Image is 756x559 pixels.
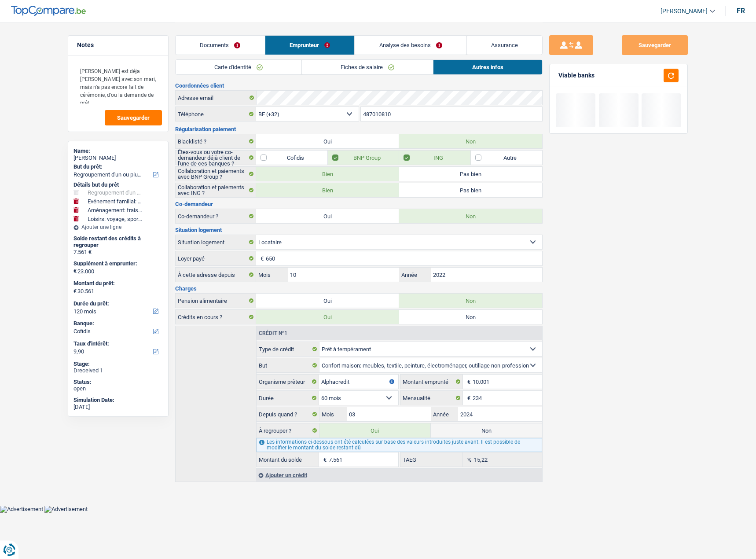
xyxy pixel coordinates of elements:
[73,367,163,374] div: Dreceived 1
[399,268,430,282] label: Année
[176,91,256,105] label: Adresse email
[176,36,265,55] a: Documents
[176,107,256,121] label: Téléphone
[319,407,347,421] label: Mois
[73,154,163,162] div: [PERSON_NAME]
[471,151,542,165] label: Autre
[73,280,161,287] label: Montant du prêt:
[73,224,163,230] div: Ajouter une ligne
[288,268,399,282] input: MM
[176,134,256,148] label: Blacklisté ?
[257,331,290,336] div: Crédit nº1
[257,375,319,389] label: Organisme prêteur
[176,310,256,324] label: Crédits en cours ?
[257,407,319,421] label: Depuis quand ?
[176,235,256,249] label: Situation logement
[622,35,688,55] button: Sauvegarder
[399,209,542,223] label: Non
[319,423,431,438] label: Oui
[175,227,543,233] h3: Situation logement
[73,268,77,275] span: €
[431,423,542,438] label: Non
[256,183,399,197] label: Bien
[256,294,399,308] label: Oui
[433,60,542,74] a: Autres infos
[355,36,466,55] a: Analyse des besoins
[328,151,399,165] label: BNP Group
[256,268,287,282] label: Mois
[77,41,159,49] h5: Notes
[463,375,473,389] span: €
[117,115,150,121] span: Sauvegarder
[176,209,256,223] label: Co-demandeur ?
[319,452,329,467] span: €
[73,340,161,347] label: Taux d'intérêt:
[463,391,473,405] span: €
[661,7,708,15] span: [PERSON_NAME]
[256,209,399,223] label: Oui
[463,452,474,467] span: %
[73,260,161,267] label: Supplément à emprunter:
[257,342,319,356] label: Type de crédit
[175,126,543,132] h3: Régularisation paiement
[176,151,256,165] label: Êtes-vous ou votre co-demandeur déjà client de l'une de ces banques ?
[467,36,543,55] a: Assurance
[73,385,163,392] div: open
[737,7,745,15] div: fr
[431,407,458,421] label: Année
[256,310,399,324] label: Oui
[11,6,86,16] img: TopCompare Logo
[302,60,433,74] a: Fiches de salaire
[73,147,163,154] div: Name:
[361,107,543,121] input: 401020304
[176,294,256,308] label: Pension alimentaire
[73,249,163,256] div: 7.561 €
[256,167,399,181] label: Bien
[176,183,256,197] label: Collaboration et paiements avec ING ?
[400,391,463,405] label: Mensualité
[44,506,88,513] img: Advertisement
[431,268,542,282] input: AAAA
[347,407,431,421] input: MM
[73,288,77,295] span: €
[399,151,470,165] label: ING
[400,452,463,467] label: TAEG
[73,300,161,307] label: Durée du prêt:
[176,268,256,282] label: À cette adresse depuis
[73,397,163,404] div: Simulation Date:
[175,83,543,88] h3: Coordonnées client
[257,438,542,452] div: Les informations ci-dessous ont été calculées sur base des valeurs introduites juste avant. Il es...
[653,4,715,18] a: [PERSON_NAME]
[399,134,542,148] label: Non
[399,294,542,308] label: Non
[176,167,256,181] label: Collaboration et paiements avec BNP Group ?
[73,360,163,368] div: Stage:
[73,320,161,327] label: Banque:
[257,452,319,467] label: Montant du solde
[399,167,542,181] label: Pas bien
[256,151,327,165] label: Cofidis
[73,235,163,249] div: Solde restant des crédits à regrouper
[176,60,301,74] a: Carte d'identité
[176,251,256,265] label: Loyer payé
[73,379,163,386] div: Status:
[256,134,399,148] label: Oui
[256,251,266,265] span: €
[399,183,542,197] label: Pas bien
[257,391,319,405] label: Durée
[558,72,595,79] div: Viable banks
[175,201,543,207] h3: Co-demandeur
[458,407,542,421] input: AAAA
[105,110,162,125] button: Sauvegarder
[256,468,542,482] div: Ajouter un crédit
[265,36,355,55] a: Emprunteur
[73,163,161,170] label: But du prêt:
[73,181,163,188] div: Détails but du prêt
[400,375,463,389] label: Montant emprunté
[257,358,319,372] label: But
[73,404,163,411] div: [DATE]
[399,310,542,324] label: Non
[257,423,319,438] label: À regrouper ?
[175,286,543,291] h3: Charges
